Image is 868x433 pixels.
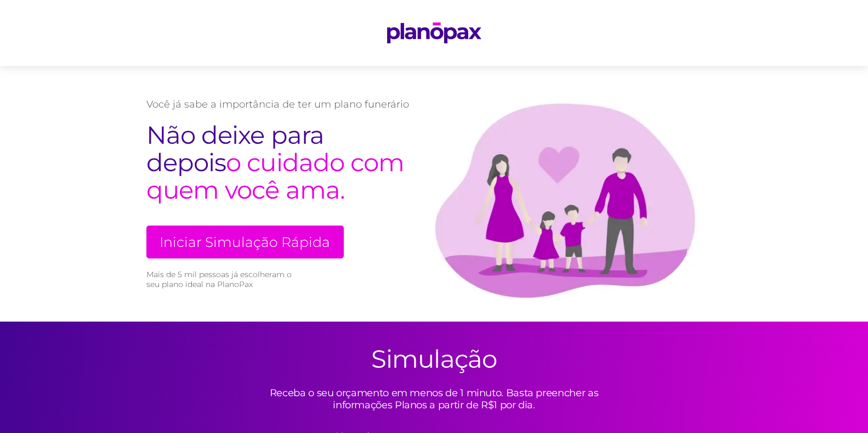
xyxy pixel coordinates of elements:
[146,120,324,177] span: Não deixe para depois
[146,98,410,110] p: Você já sabe a importância de ter um plano funerário
[146,269,297,289] small: Mais de 5 mil pessoas já escolheram o seu plano ideal na PlanoPax
[146,121,410,204] h2: o cuidado com quem você ama.
[410,88,722,300] img: family
[371,344,497,374] h2: Simulação
[146,226,344,258] a: Iniciar Simulação Rápida
[242,387,626,411] p: Receba o seu orçamento em menos de 1 minuto. Basta preencher as informações Planos a partir de R$...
